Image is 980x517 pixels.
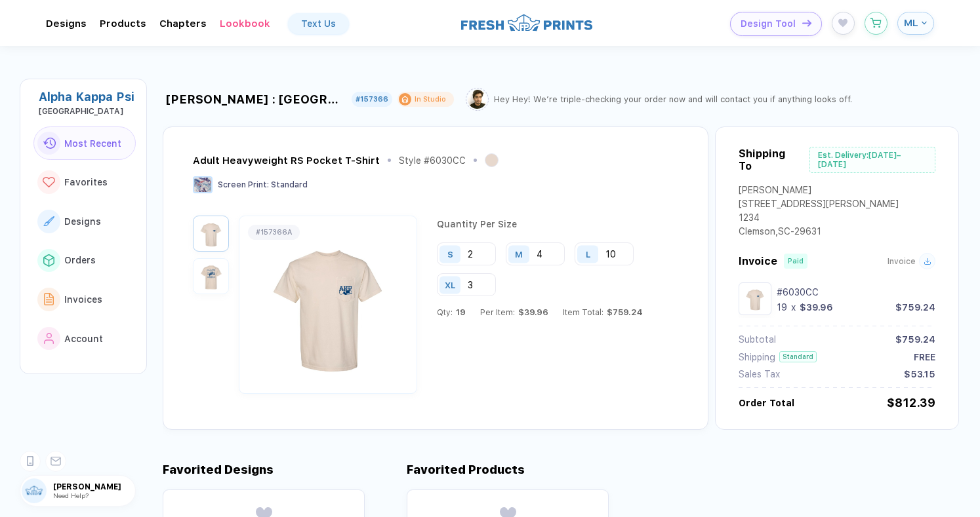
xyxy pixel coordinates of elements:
span: Design Tool [741,18,796,29]
button: link to iconOrders [33,244,136,278]
div: Favorited Designs [163,463,274,476]
img: link to icon [43,254,54,266]
button: link to iconMost Recent [33,126,136,161]
div: 1234 [739,212,899,226]
div: #157366 [356,95,388,104]
span: $39.96 [515,307,548,317]
div: Hey Hey! We’re triple-checking your order now and will contact you if anything looks off. [494,94,852,104]
button: link to iconDesigns [33,204,136,239]
div: Text Us [301,18,336,29]
div: Lookbook [220,18,270,29]
div: Shipping To [739,147,800,172]
div: Paid [788,257,804,265]
span: [PERSON_NAME] [53,482,135,491]
div: Per Item: [480,307,548,317]
img: link to icon [43,216,54,226]
button: link to iconInvoices [33,282,136,316]
span: Designs [64,216,101,227]
span: 19 [453,307,466,317]
button: link to iconAccount [33,322,136,356]
div: $39.96 [800,302,833,313]
span: ML [904,17,918,29]
div: Qty: [437,307,466,317]
span: Invoices [64,294,102,305]
div: Item Total: [563,307,643,317]
div: Clemson University [39,107,136,116]
img: 7a486fca-a931-4bf4-9678-337a68baa5e8_nt_front_1746908814321.jpg [243,228,413,381]
img: icon [802,20,811,27]
span: Most Recent [64,138,121,149]
img: logo [461,12,592,33]
button: Design Toolicon [730,12,822,36]
div: [PERSON_NAME] [739,185,899,199]
div: Favorited Products [407,463,525,476]
div: Style # 6030CC [399,155,466,166]
img: user profile [22,478,47,503]
span: Orders [64,255,96,265]
div: L [586,249,590,259]
div: Alpha Kappa Psi [39,90,136,104]
img: link to icon [44,333,54,345]
div: [STREET_ADDRESS][PERSON_NAME] [739,199,899,212]
div: $759.24 [895,302,935,313]
div: Clemson , SC - 29631 [739,226,899,240]
div: ChaptersToggle dropdown menu chapters [159,18,207,29]
div: ProductsToggle dropdown menu [100,18,146,29]
div: LookbookToggle dropdown menu chapters [220,18,270,29]
div: M [515,249,523,259]
div: Est. Delivery: [DATE]–[DATE] [809,147,935,173]
div: DesignsToggle dropdown menu [46,18,87,29]
span: Favorites [64,177,108,187]
img: Tariq.png [468,90,487,109]
img: link to icon [43,177,55,188]
div: Sales Tax [739,369,780,379]
span: Invoice [739,255,777,267]
div: FREE [914,352,935,362]
span: Need Help? [53,491,89,499]
div: Shipping [739,352,775,362]
span: Screen Print : [218,180,269,189]
a: Text Us [288,13,349,34]
div: $53.15 [904,369,935,379]
div: S [447,249,453,259]
div: XL [445,280,455,290]
div: $759.24 [895,334,935,345]
div: #6030CC [777,287,935,297]
span: Invoice [888,257,916,266]
img: 7a486fca-a931-4bf4-9678-337a68baa5e8_nt_front_1746908814321.jpg [742,286,768,312]
button: ML [897,12,934,35]
img: 7a486fca-a931-4bf4-9678-337a68baa5e8_nt_back_1746908814324.jpg [196,261,226,291]
div: [PERSON_NAME] : [GEOGRAPHIC_DATA] [166,92,346,106]
div: In Studio [415,94,446,104]
div: x [790,302,797,313]
img: link to icon [43,138,56,149]
span: $759.24 [603,307,643,317]
img: 7a486fca-a931-4bf4-9678-337a68baa5e8_nt_front_1746908814321.jpg [196,219,226,248]
div: Quantity Per Size [437,219,675,242]
button: link to iconFavorites [33,165,136,199]
div: # 157366A [256,228,292,237]
div: Adult Heavyweight RS Pocket T-Shirt [193,155,380,166]
div: Standard [779,351,817,362]
div: 19 [777,302,787,313]
span: Standard [271,180,308,189]
div: $812.39 [887,396,935,410]
div: Order Total [739,398,794,408]
span: Account [64,334,103,344]
img: Screen Print [193,176,213,193]
img: link to icon [44,293,54,305]
div: Subtotal [739,334,776,345]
